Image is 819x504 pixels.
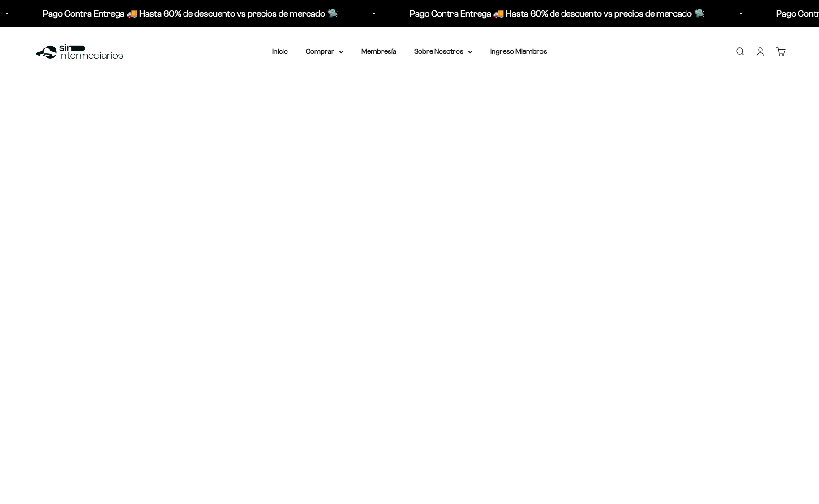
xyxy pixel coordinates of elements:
[414,46,472,57] summary: Sobre Nosotros
[361,47,396,55] a: Membresía
[306,46,343,57] summary: Comprar
[410,6,705,21] p: Pago Contra Entrega 🚚 Hasta 60% de descuento vs precios de mercado 🛸
[272,47,288,55] a: Inicio
[43,6,338,21] p: Pago Contra Entrega 🚚 Hasta 60% de descuento vs precios de mercado 🛸
[490,47,547,55] a: Ingreso Miembros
